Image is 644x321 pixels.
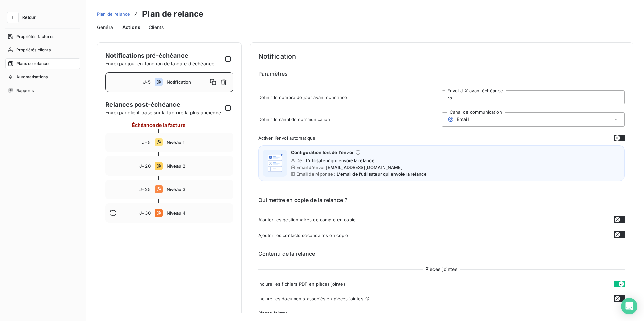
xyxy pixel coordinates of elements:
span: Définir le nombre de jour avant échéance [258,95,442,100]
span: Envoi par jour en fonction de la date d’échéance [105,61,214,66]
h3: Plan de relance [142,8,203,20]
span: J+30 [139,210,151,216]
img: illustration helper email [264,152,286,174]
span: J+20 [139,163,151,169]
span: Retour [22,15,36,20]
button: Retour [5,12,41,23]
a: Propriétés factures [5,31,80,42]
h4: Notification [258,51,625,62]
h6: Qui mettre en copie de la relance ? [258,196,625,208]
a: Plans de relance [5,58,80,69]
span: Notifications pré-échéance [105,52,188,59]
span: L’utilisateur qui envoie la relance [306,158,375,163]
span: [EMAIL_ADDRESS][DOMAIN_NAME] [326,165,402,170]
span: Notification [167,79,207,85]
span: J-5 [143,79,150,85]
span: Échéance de la facture [132,121,185,129]
span: Définir le canal de communication [258,117,442,122]
span: Email d'envoi [296,165,325,170]
span: Envoi par client basé sur la facture la plus ancienne [105,109,223,116]
span: J+5 [142,140,150,145]
a: Automatisations [5,72,80,82]
span: Automatisations [16,74,48,80]
span: Niveau 4 [167,210,229,216]
h6: Contenu de la relance [258,250,625,258]
span: L’email de l’utilisateur qui envoie la relance [337,171,427,177]
div: Open Intercom Messenger [621,298,637,314]
span: De : [296,158,305,163]
span: J+25 [139,187,151,192]
span: Email de réponse : [296,171,336,177]
span: Plans de relance [16,61,49,67]
a: Rapports [5,85,80,96]
span: Général [97,24,114,31]
span: Rapports [16,87,34,94]
span: Inclure les documents associés en pièces jointes [258,296,363,301]
span: Activer l’envoi automatique [258,135,316,141]
span: Plan de relance [97,11,130,17]
h6: Paramètres [258,70,625,82]
span: Propriétés factures [16,34,54,40]
span: Niveau 1 [167,140,229,145]
span: Configuration lors de l’envoi [291,150,353,155]
span: Email [457,117,469,122]
span: Niveau 2 [167,163,229,169]
span: Ajouter les gestionnaires de compte en copie [258,217,356,222]
span: Actions [122,24,140,31]
span: Relances post-échéance [105,100,223,109]
span: Ajouter les contacts secondaires en copie [258,233,348,238]
span: Pièces jointes : [258,310,625,316]
span: Clients [149,24,164,31]
a: Propriétés clients [5,45,80,56]
span: Inclure les fichiers PDF en pièces jointes [258,281,346,287]
span: Propriétés clients [16,47,51,53]
span: Niveau 3 [167,187,229,192]
a: Plan de relance [97,11,130,17]
span: Pièces jointes [423,266,460,273]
